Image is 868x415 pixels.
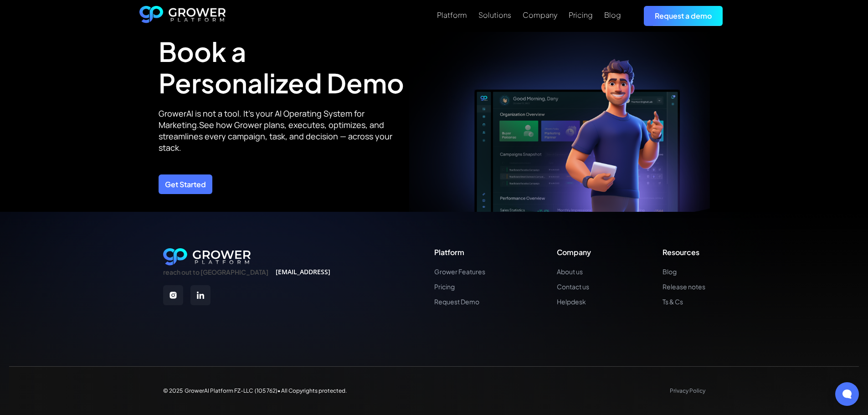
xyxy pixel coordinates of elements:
a: Blog [604,10,621,20]
div: Platform [437,10,467,19]
a: Helpdesk [557,298,591,306]
div: Solutions [478,10,511,19]
div: Company [523,10,557,19]
a: Platform [437,10,467,20]
div: Resources [663,248,705,256]
a: home [139,6,226,26]
div: Platform [434,248,485,256]
a: Privacy Policy [670,388,705,394]
a: Contact us [557,283,591,291]
a: About us [557,268,591,276]
a: Pricing [569,10,593,20]
div: Blog [604,10,621,19]
a: Request Demo [434,298,485,306]
a: Company [523,10,557,20]
div: reach out to [GEOGRAPHIC_DATA] [163,268,268,276]
a: Request a demo [644,6,723,26]
a: Grower Features [434,268,485,276]
a: Get Started [159,174,212,194]
a: Solutions [478,10,511,20]
div: Pricing [569,10,593,19]
a: Release notes [663,283,705,291]
a: [EMAIL_ADDRESS] [276,268,330,276]
a: Ts & Cs [663,298,705,306]
a: Blog [663,268,705,276]
div: © 2025 GrowerAI Platform FZ-LLC (105 762)• All Copyrights protected. [163,388,347,394]
p: GrowerAI is not a tool. It's your AI Operating System for Marketing.See how Grower plans, execute... [159,108,409,154]
a: Pricing [434,283,485,291]
div: Book a Personalized Demo [159,36,409,99]
div: Company [557,248,591,256]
